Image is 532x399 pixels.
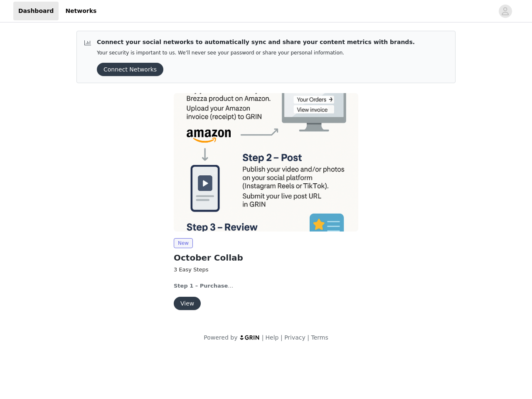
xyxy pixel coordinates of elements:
[174,282,358,290] p: Buy any 1 (one) Baby Brezza product on . Upload your to GRIN.
[13,2,59,20] a: Dashboard
[204,334,237,341] span: Powered by
[97,63,163,76] button: Connect Networks
[174,238,193,248] span: New
[311,334,328,341] a: Terms
[174,251,358,264] h2: October Collab
[174,283,228,289] strong: Step 1 – Purchase
[281,334,283,341] span: |
[60,2,101,20] a: Networks
[97,38,415,47] p: Connect your social networks to automatically sync and share your content metrics with brands.
[174,297,201,310] button: View
[174,93,358,232] img: Baby Brezza
[266,334,279,341] a: Help
[262,334,264,341] span: |
[97,50,415,56] p: Your security is important to us. We’ll never see your password or share your personal information.
[307,334,309,341] span: |
[501,5,509,18] div: avatar
[239,335,260,340] img: logo
[174,266,358,274] h2: 3 Easy Steps
[174,300,201,307] a: View
[284,334,305,341] a: Privacy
